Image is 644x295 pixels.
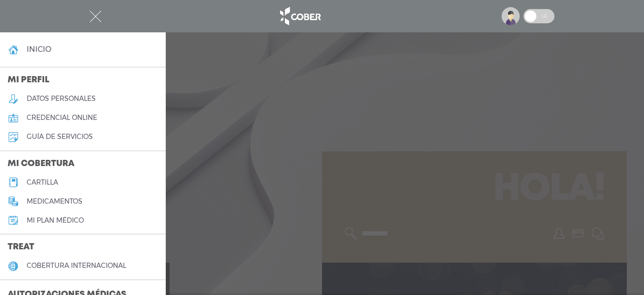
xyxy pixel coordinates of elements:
[90,10,101,22] img: Cober_menu-close-white.svg
[27,114,97,122] h5: credencial online
[27,45,51,54] h4: inicio
[27,95,96,103] h5: datos personales
[27,197,82,206] h5: medicamentos
[275,5,325,28] img: logo_cober_home-white.png
[27,133,93,141] h5: guía de servicios
[27,216,84,225] h5: Mi plan médico
[27,262,126,270] h5: cobertura internacional
[27,178,58,187] h5: cartilla
[502,7,520,25] img: profile-placeholder.svg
